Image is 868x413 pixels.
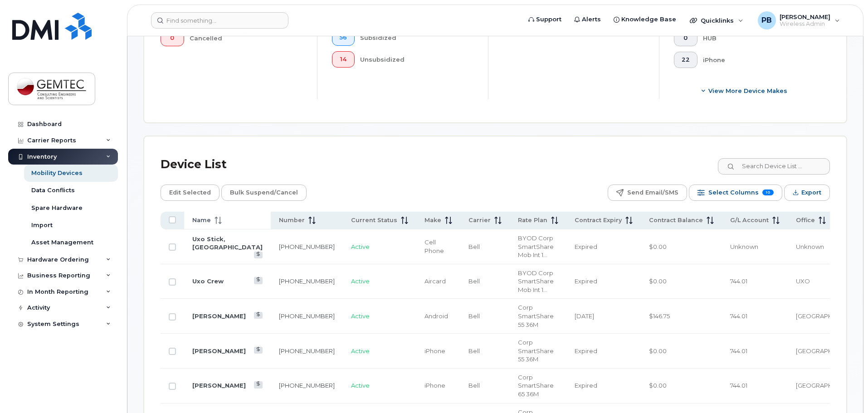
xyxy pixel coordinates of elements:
[801,186,821,199] span: Export
[161,30,184,46] button: 0
[780,13,830,20] span: [PERSON_NAME]
[254,252,263,258] a: View Last Bill
[730,312,747,320] span: 744.01
[701,17,734,24] span: Quicklinks
[761,15,772,26] span: PB
[169,186,211,199] span: Edit Selected
[703,30,816,46] div: HUB
[340,56,347,63] span: 14
[649,243,667,250] span: $0.00
[279,243,335,250] a: [PHONE_NUMBER]
[332,29,355,46] button: 56
[230,186,298,199] span: Bulk Suspend/Cancel
[518,234,554,258] span: BYOD Corp SmartShare Mob Int 10
[575,347,597,355] span: Expired
[340,34,347,41] span: 56
[360,29,474,46] div: Subsidized
[575,216,622,224] span: Contract Expiry
[351,243,370,250] span: Active
[518,216,547,224] span: Rate Plan
[192,382,246,389] a: [PERSON_NAME]
[649,216,703,224] span: Contract Balance
[784,185,830,201] button: Export
[796,347,860,355] span: [GEOGRAPHIC_DATA]
[192,216,211,224] span: Name
[468,312,480,320] span: Bell
[424,238,444,254] span: Cell Phone
[780,20,830,28] span: Wireless Admin
[424,277,446,285] span: Aircard
[254,277,263,284] a: View Last Bill
[332,51,355,68] button: 14
[192,277,224,285] a: Uxo Crew
[468,216,491,224] span: Carrier
[254,381,263,388] a: View Last Bill
[607,10,683,29] a: Knowledge Base
[703,52,816,68] div: iPhone
[674,83,815,99] button: View More Device Makes
[796,312,860,320] span: [GEOGRAPHIC_DATA]
[730,277,747,285] span: 744.01
[279,216,305,224] span: Number
[192,235,263,251] a: Uxo Stick, [GEOGRAPHIC_DATA]
[730,382,747,389] span: 744.01
[522,10,568,29] a: Support
[279,312,335,320] a: [PHONE_NUMBER]
[351,347,370,355] span: Active
[621,15,676,24] span: Knowledge Base
[730,243,758,250] span: Unknown
[351,277,370,285] span: Active
[682,34,690,42] span: 0
[518,339,554,363] span: Corp SmartShare 55 36M
[351,382,370,389] span: Active
[424,382,445,389] span: iPhone
[708,87,787,95] span: View More Device Makes
[718,158,830,175] input: Search Device List ...
[575,277,597,285] span: Expired
[796,216,815,224] span: Office
[762,189,774,195] span: 10
[796,277,810,285] span: UXO
[730,347,747,355] span: 744.01
[190,30,303,46] div: Cancelled
[424,347,445,355] span: iPhone
[468,243,480,250] span: Bell
[649,277,667,285] span: $0.00
[279,347,335,355] a: [PHONE_NUMBER]
[168,34,176,42] span: 0
[575,312,594,320] span: [DATE]
[608,185,687,201] button: Send Email/SMS
[468,382,480,389] span: Bell
[582,15,601,24] span: Alerts
[192,347,246,355] a: [PERSON_NAME]
[518,304,554,328] span: Corp SmartShare 55 36M
[796,243,824,250] span: Unknown
[575,382,597,389] span: Expired
[568,10,607,29] a: Alerts
[279,382,335,389] a: [PHONE_NUMBER]
[518,374,554,398] span: Corp SmartShare 65 36M
[682,56,690,63] span: 22
[424,216,441,224] span: Make
[151,12,288,29] input: Find something...
[360,51,474,68] div: Unsubsidized
[161,153,227,176] div: Device List
[649,382,667,389] span: $0.00
[221,185,307,201] button: Bulk Suspend/Cancel
[796,382,860,389] span: [GEOGRAPHIC_DATA]
[674,30,697,46] button: 0
[649,312,670,320] span: $146.75
[575,243,597,250] span: Expired
[751,11,846,29] div: Patricia Boulanger
[279,277,335,285] a: [PHONE_NUMBER]
[708,186,759,199] span: Select Columns
[468,347,480,355] span: Bell
[730,216,769,224] span: G/L Account
[674,52,697,68] button: 22
[468,277,480,285] span: Bell
[424,312,448,320] span: Android
[254,347,263,354] a: View Last Bill
[254,312,263,319] a: View Last Bill
[161,185,219,201] button: Edit Selected
[649,347,667,355] span: $0.00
